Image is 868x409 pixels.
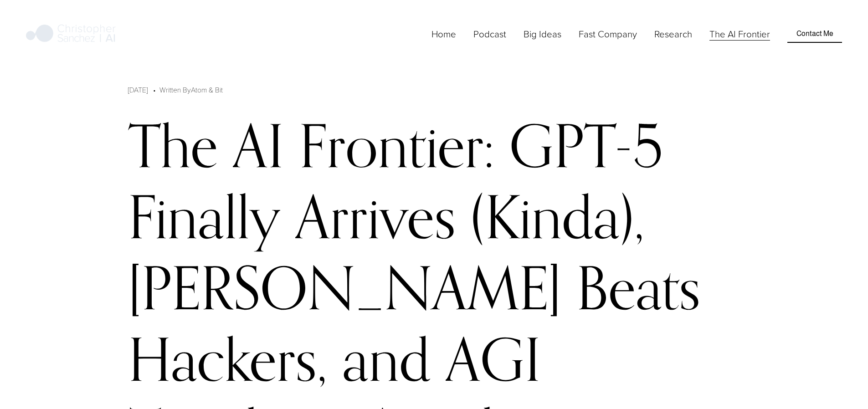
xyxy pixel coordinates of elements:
[128,323,327,394] div: Hackers,
[787,25,842,42] a: Contact Me
[233,110,284,181] div: AI
[26,23,116,46] img: Christopher Sanchez | AI
[128,85,148,94] span: [DATE]
[654,27,692,41] span: Research
[473,26,506,41] a: Podcast
[579,26,637,41] a: folder dropdown
[524,26,561,41] a: folder dropdown
[342,323,431,394] div: and
[299,110,494,181] div: Frontier:
[471,181,644,252] div: (Kinda),
[128,252,561,323] div: [PERSON_NAME]
[654,26,692,41] a: folder dropdown
[295,181,456,252] div: Arrives
[446,323,541,394] div: AGI
[191,85,223,94] a: Atom & Bit
[524,27,561,41] span: Big Ideas
[709,26,770,41] a: The AI Frontier
[128,181,280,252] div: Finally
[576,252,700,323] div: Beats
[128,110,218,181] div: The
[579,27,637,41] span: Fast Company
[509,110,663,181] div: GPT-5
[431,26,456,41] a: Home
[159,84,223,95] div: Written By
